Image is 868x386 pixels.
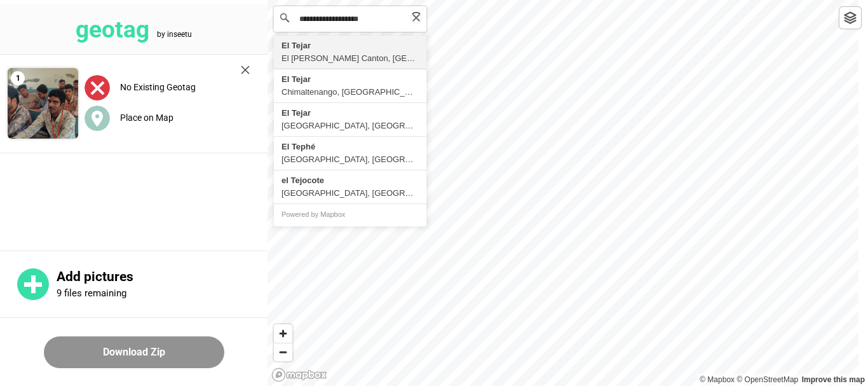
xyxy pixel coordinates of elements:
[844,11,857,24] img: toggleLayer
[8,68,78,139] img: 2Q==
[281,86,419,99] div: Chimaltenango, [GEOGRAPHIC_DATA]
[76,16,149,43] tspan: geotag
[57,269,268,285] p: Add pictures
[274,343,292,361] span: Zoom out
[736,375,798,384] a: OpenStreetMap
[274,324,292,343] button: Zoom in
[241,65,250,74] img: cross
[281,73,419,86] div: El Tejar
[802,375,865,384] a: Map feedback
[281,187,419,200] div: [GEOGRAPHIC_DATA], [GEOGRAPHIC_DATA]
[274,6,426,32] input: Search
[57,287,126,299] p: 9 files remaining
[281,107,419,120] div: El Tejar
[157,30,192,39] tspan: by inseetu
[281,39,419,52] div: El Tejar
[85,75,110,100] img: uploadImagesAlt
[44,336,224,368] button: Download Zip
[11,71,25,85] span: 1
[281,153,419,166] div: [GEOGRAPHIC_DATA], [GEOGRAPHIC_DATA]
[274,343,292,361] button: Zoom out
[281,141,419,153] div: El Tephé
[700,375,735,384] a: Mapbox
[281,210,345,218] a: Powered by Mapbox
[120,113,173,123] label: Place on Map
[120,82,196,92] label: No Existing Geotag
[271,368,327,382] a: Mapbox logo
[281,174,419,187] div: el Tejocote
[281,52,419,65] div: El [PERSON_NAME] Canton, [GEOGRAPHIC_DATA], [GEOGRAPHIC_DATA]
[281,120,419,132] div: [GEOGRAPHIC_DATA], [GEOGRAPHIC_DATA], [GEOGRAPHIC_DATA]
